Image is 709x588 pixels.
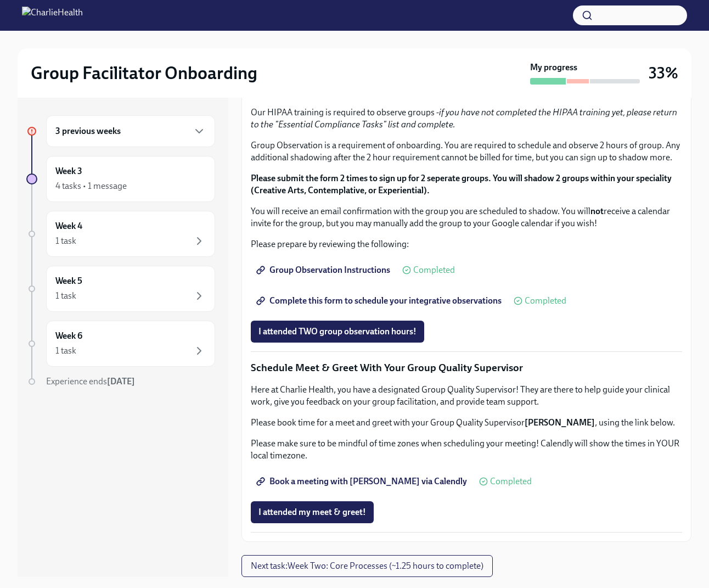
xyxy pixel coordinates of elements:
[258,507,366,518] span: I attended my meet & greet!
[258,265,390,276] span: Group Observation Instructions
[258,326,417,337] span: I attended TWO group observation hours!
[251,471,475,492] a: Book a meeting with [PERSON_NAME] via Calendly
[55,235,76,247] div: 1 task
[251,107,677,130] em: if you have not completed the HIPAA training yet, please return to the "Essential Compliance Task...
[241,555,493,577] button: Next task:Week Two: Core Processes (~1.25 hours to complete)
[251,290,509,312] a: Complete this form to schedule your integrative observations
[107,376,135,387] strong: [DATE]
[649,63,678,83] h3: 33%
[26,156,215,202] a: Week 34 tasks • 1 message
[55,180,127,192] div: 4 tasks • 1 message
[251,173,672,195] strong: Please submit the form 2 times to sign up for 2 seperate groups. You will shadow 2 groups within ...
[251,561,483,572] span: Next task : Week Two: Core Processes (~1.25 hours to complete)
[413,266,455,275] span: Completed
[55,125,121,137] h6: 3 previous weeks
[251,321,424,343] button: I attended TWO group observation hours!
[55,330,82,342] h6: Week 6
[251,438,682,462] p: Please make sure to be mindful of time zones when scheduling your meeting! Calendly will show the...
[525,296,566,305] span: Completed
[251,417,682,429] p: Please book time for a meet and greet with your Group Quality Supervisor , using the link below.
[251,384,682,408] p: Here at Charlie Health, you have a designated Group Quality Supervisor! They are there to help gu...
[26,321,215,367] a: Week 61 task
[525,417,595,428] strong: [PERSON_NAME]
[55,345,76,357] div: 1 task
[251,501,374,523] button: I attended my meet & greet!
[26,266,215,312] a: Week 51 task
[55,220,82,232] h6: Week 4
[31,62,257,84] h2: Group Facilitator Onboarding
[55,290,76,302] div: 1 task
[26,211,215,257] a: Week 41 task
[55,165,82,177] h6: Week 3
[590,206,604,216] strong: not
[251,139,682,164] p: Group Observation is a requirement of onboarding. You are required to schedule and observe 2 hour...
[251,259,398,281] a: Group Observation Instructions
[490,477,532,486] span: Completed
[22,7,83,24] img: CharlieHealth
[46,115,215,147] div: 3 previous weeks
[258,476,467,487] span: Book a meeting with [PERSON_NAME] via Calendly
[46,376,135,387] span: Experience ends
[251,107,682,131] p: Our HIPAA training is required to observe groups -
[530,61,577,74] strong: My progress
[251,361,682,375] p: Schedule Meet & Greet With Your Group Quality Supervisor
[258,295,502,306] span: Complete this form to schedule your integrative observations
[251,205,682,229] p: You will receive an email confirmation with the group you are scheduled to shadow. You will recei...
[55,275,82,287] h6: Week 5
[251,238,682,250] p: Please prepare by reviewing the following:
